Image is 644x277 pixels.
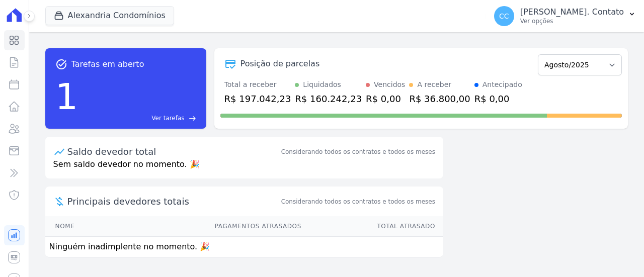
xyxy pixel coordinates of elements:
div: 1 [55,70,78,123]
span: Tarefas em aberto [71,58,144,70]
div: Considerando todos os contratos e todos os meses [281,147,435,156]
div: R$ 160.242,23 [295,92,362,106]
span: CC [499,13,509,20]
td: Ninguém inadimplente no momento. 🎉 [45,237,443,257]
div: Posição de parcelas [240,58,320,70]
div: R$ 197.042,23 [224,92,291,106]
th: Nome [45,216,116,237]
p: Sem saldo devedor no momento. 🎉 [45,158,443,178]
div: A receber [417,79,451,90]
div: Liquidados [303,79,341,90]
div: Total a receber [224,79,291,90]
div: Saldo devedor total [67,145,279,158]
span: Considerando todos os contratos e todos os meses [281,197,435,206]
p: [PERSON_NAME]. Contato [520,7,624,17]
div: R$ 36.800,00 [409,92,470,106]
th: Total Atrasado [302,216,443,237]
span: Ver tarefas [151,114,184,123]
div: Vencidos [374,79,405,90]
a: Ver tarefas east [82,114,196,123]
button: CC [PERSON_NAME]. Contato Ver opções [486,2,644,30]
span: task_alt [55,58,67,70]
div: R$ 0,00 [474,92,522,106]
div: Antecipado [482,79,522,90]
p: Ver opções [520,17,624,25]
span: Principais devedores totais [67,195,279,208]
span: east [189,115,196,122]
button: Alexandria Condomínios [45,6,174,25]
div: R$ 0,00 [366,92,405,106]
th: Pagamentos Atrasados [116,216,302,237]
